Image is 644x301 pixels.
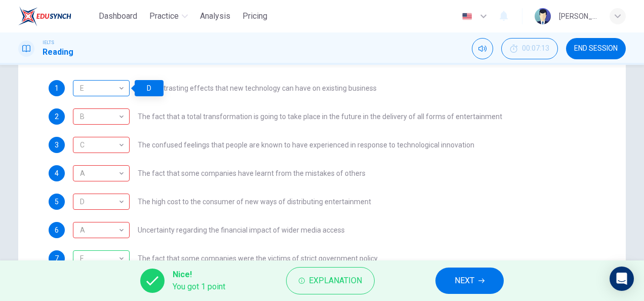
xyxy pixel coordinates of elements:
span: Uncertainty regarding the financial impact of wider media access [138,227,345,234]
span: You got 1 point [173,281,225,293]
button: END SESSION [566,38,626,59]
button: NEXT [435,268,504,294]
span: 4 [55,170,59,177]
div: B [73,194,130,210]
div: A [73,137,130,153]
button: Analysis [196,7,234,25]
h1: Reading [43,46,73,58]
div: A [73,216,126,245]
div: D [135,80,164,96]
span: Explanation [309,274,362,288]
button: Pricing [238,7,271,25]
span: The fact that some companies have learnt from the mistakes of others [138,170,366,177]
span: The fact that some companies were the victims of strict government policy [138,255,378,262]
div: [PERSON_NAME] [559,10,597,22]
div: F [73,250,130,267]
span: IELTS [43,39,54,46]
div: B [73,102,126,131]
span: 5 [55,198,59,205]
img: en [461,13,473,20]
span: Pricing [243,10,267,22]
div: E [73,74,126,103]
button: Dashboard [95,7,141,25]
div: Open Intercom Messenger [610,267,634,291]
div: C [73,131,126,160]
span: The fact that a total transformation is going to take place in the future in the delivery of all ... [138,113,502,120]
span: The high cost to the consumer of new ways of distributing entertainment [138,198,371,205]
img: EduSynch logo [18,6,71,26]
div: Mute [472,38,493,59]
div: Hide [501,38,558,59]
span: Practice [149,10,179,22]
span: Nice! [173,269,225,281]
span: 6 [55,227,59,234]
span: 00:07:13 [522,45,549,53]
span: The contrasting effects that new technology can have on existing business [138,85,377,92]
div: C [73,222,130,238]
div: D [73,80,130,96]
div: F [73,244,126,273]
button: 00:07:13 [501,38,558,59]
img: Profile picture [535,8,551,24]
span: 1 [55,85,59,92]
a: EduSynch logo [18,6,95,26]
div: D [73,187,126,216]
span: 7 [55,255,59,262]
button: Explanation [286,267,375,294]
button: Practice [145,7,192,25]
span: Dashboard [99,10,137,22]
div: F [73,165,130,181]
span: 3 [55,141,59,148]
span: END SESSION [574,45,618,53]
span: Analysis [200,10,230,22]
span: 2 [55,113,59,120]
span: NEXT [455,274,474,288]
div: A [73,159,126,188]
span: The confused feelings that people are known to have experienced in response to technological inno... [138,141,474,148]
div: C [73,108,130,125]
